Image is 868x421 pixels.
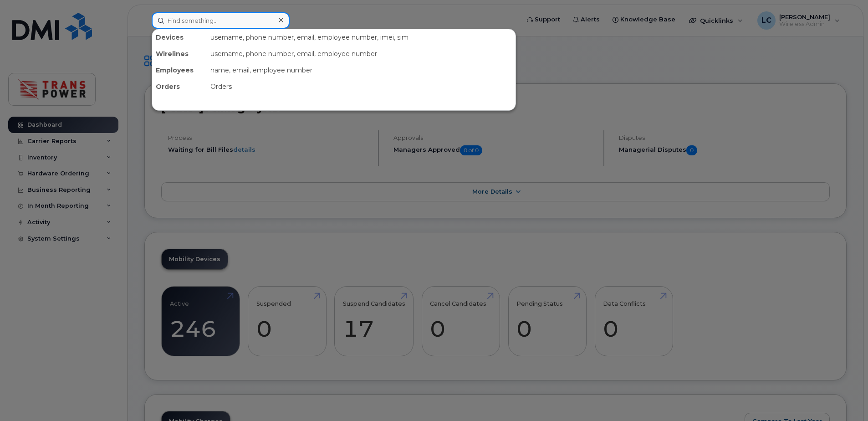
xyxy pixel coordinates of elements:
div: Orders [207,78,516,95]
div: Orders [152,78,207,95]
div: username, phone number, email, employee number, imei, sim [207,29,516,46]
div: username, phone number, email, employee number [207,46,516,62]
div: name, email, employee number [207,62,516,78]
div: Devices [152,29,207,46]
div: Employees [152,62,207,78]
div: Wirelines [152,46,207,62]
